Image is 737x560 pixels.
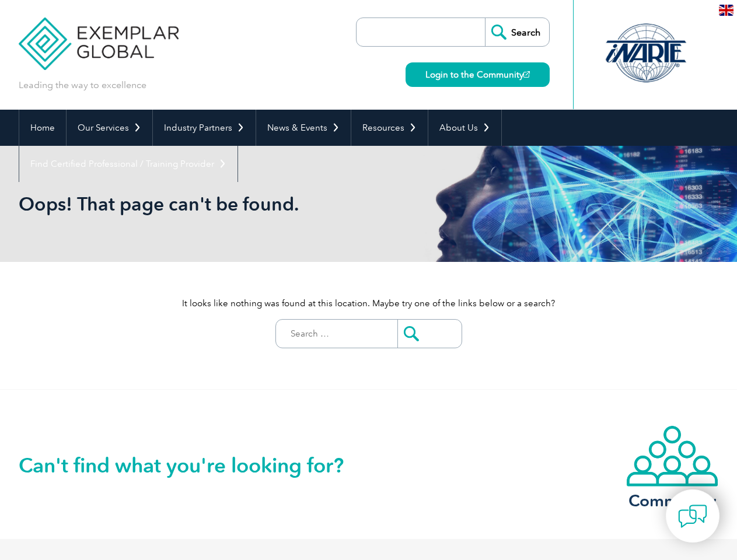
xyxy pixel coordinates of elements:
[397,320,462,348] input: Submit
[626,425,719,488] img: icon-community.webp
[626,494,719,508] h3: Community
[19,456,369,475] h2: Can't find what you're looking for?
[626,425,719,508] a: Community
[19,192,467,215] h1: Oops! That page can't be found.
[485,18,549,46] input: Search
[256,110,351,146] a: News & Events
[19,146,237,182] a: Find Certified Professional / Training Provider
[67,110,152,146] a: Our Services
[523,71,530,78] img: open_square.png
[19,110,66,146] a: Home
[19,79,146,92] p: Leading the way to excellence
[678,502,707,531] img: contact-chat.png
[351,110,428,146] a: Resources
[406,62,550,87] a: Login to the Community
[719,5,733,16] img: en
[19,297,719,310] p: It looks like nothing was found at this location. Maybe try one of the links below or a search?
[428,110,501,146] a: About Us
[153,110,256,146] a: Industry Partners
